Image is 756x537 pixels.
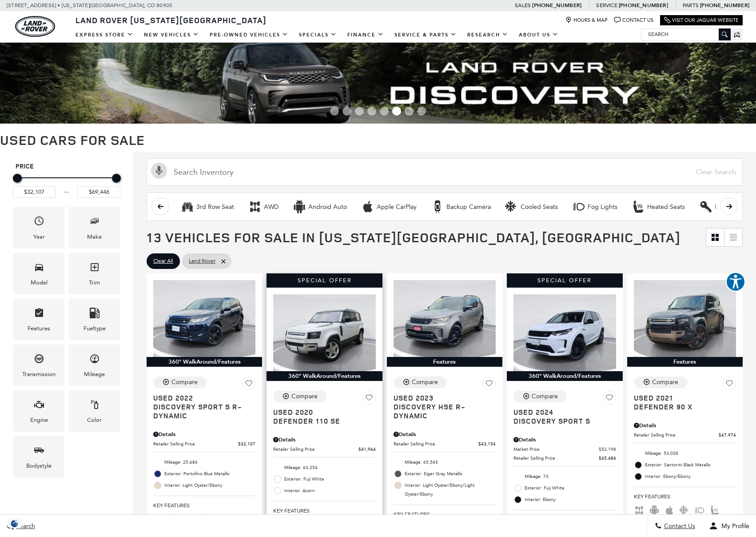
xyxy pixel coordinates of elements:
[603,391,616,408] button: Save Vehicle
[147,357,262,367] div: 360° WalkAround/Features
[273,294,375,371] img: 2020 Land Rover Defender 110 SE
[153,393,249,402] span: Used 2022
[4,519,25,528] section: Click to Open Cookie Consent Modal
[291,393,318,401] div: Compare
[153,441,238,447] span: Retailer Selling Price
[15,16,55,37] a: land-rover
[513,455,616,461] a: Retailer Selling Price $45,484
[513,417,609,425] span: Discovery Sport S
[426,197,496,216] button: Backup CameraBackup Camera
[431,200,444,213] div: Backup Camera
[387,357,502,367] div: Features
[284,475,375,484] span: Exterior: Fuji White
[13,390,64,432] div: EngineEngine
[189,256,215,267] span: Land Rover
[513,408,609,417] span: Used 2024
[13,207,64,248] div: YearYear
[13,171,120,198] div: Price
[565,17,608,24] a: Hours & Map
[273,446,375,453] a: Retailer Selling Price $41,964
[394,280,496,357] img: 2023 Land Rover Discovery HSE R-Dynamic
[153,430,255,438] div: Pricing Details - Discovery Sport S R-Dynamic
[13,436,64,477] div: BodystyleBodystyle
[13,174,22,183] div: Minimum Price
[70,27,564,43] nav: Main Navigation
[513,471,616,482] li: Mileage: 73
[242,377,255,393] button: Save Vehicle
[84,324,106,333] div: Fueltype
[446,203,491,211] div: Backup Camera
[645,461,736,469] span: Exterior: Santorini Black Metallic
[147,158,743,186] input: Search Inventory
[662,522,695,530] span: Contact Us
[634,448,736,459] li: Mileage: 53,028
[273,436,375,444] div: Pricing Details - Defender 110 SE
[13,253,64,294] div: ModelModel
[330,107,339,116] span: Go to slide 1
[153,441,255,447] a: Retailer Selling Price $32,107
[394,457,496,468] li: Mileage: 65,543
[69,253,120,294] div: TrimTrim
[153,457,255,468] li: Mileage: 25,684
[417,107,426,116] span: Go to slide 8
[513,436,616,444] div: Pricing Details - Discovery Sport S
[84,369,105,379] div: Mileage
[238,441,255,447] span: $32,107
[634,393,736,411] a: Used 2021Defender 90 X
[394,402,489,420] span: Discovery HSE R-Dynamic
[394,377,447,388] button: Compare Vehicle
[362,391,376,408] button: Save Vehicle
[627,197,690,216] button: Heated SeatsHeated Seats
[392,107,401,116] span: Go to slide 6
[664,506,675,513] span: Apple Car-Play
[394,393,489,402] span: Used 2023
[507,371,622,381] div: 360° WalkAround/Features
[288,197,352,216] button: Android AutoAndroid Auto
[719,432,736,438] span: $47,974
[614,17,653,24] a: Contact Us
[723,377,736,393] button: Save Vehicle
[153,402,249,420] span: Discovery Sport S R-Dynamic
[34,305,44,324] span: Features
[70,15,272,25] a: Land Rover [US_STATE][GEOGRAPHIC_DATA]
[273,408,369,417] span: Used 2020
[69,390,120,432] div: ColorColor
[30,415,48,425] div: Engine
[139,27,204,43] a: New Vehicles
[87,232,102,242] div: Make
[405,107,414,116] span: Go to slide 7
[153,377,207,388] button: Compare Vehicle
[112,174,121,183] div: Maximum Price
[243,197,283,216] button: AWDAWD
[181,200,194,213] div: 3rd Row Seat
[405,469,496,478] span: Exterior: Eiger Gray Metallic
[34,351,44,369] span: Transmission
[715,203,752,211] div: Keyless Entry
[273,446,358,453] span: Retailer Selling Price
[204,27,294,43] a: Pre-Owned Vehicles
[34,213,44,232] span: Year
[89,213,100,232] span: Make
[634,377,687,388] button: Compare Vehicle
[649,506,660,513] span: Android Auto
[13,345,64,386] div: TransmissionTransmission
[482,377,496,393] button: Save Vehicle
[664,17,739,24] a: Visit Our Jaguar Website
[77,186,120,198] input: Maximum
[394,441,478,447] span: Retailer Selling Price
[264,203,279,211] div: AWD
[308,203,347,211] div: Android Auto
[377,203,417,211] div: Apple CarPlay
[34,397,44,415] span: Engine
[634,506,645,513] span: AWD
[171,378,198,386] div: Compare
[248,200,262,213] div: AWD
[70,27,139,43] a: EXPRESS STORE
[647,203,685,211] div: Heated Seats
[515,2,531,8] span: Sales
[380,107,389,116] span: Go to slide 5
[273,506,375,516] span: Key Features :
[619,2,668,9] a: [PHONE_NUMBER]
[267,273,382,288] div: Special Offer
[679,506,690,513] span: Cooled Seats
